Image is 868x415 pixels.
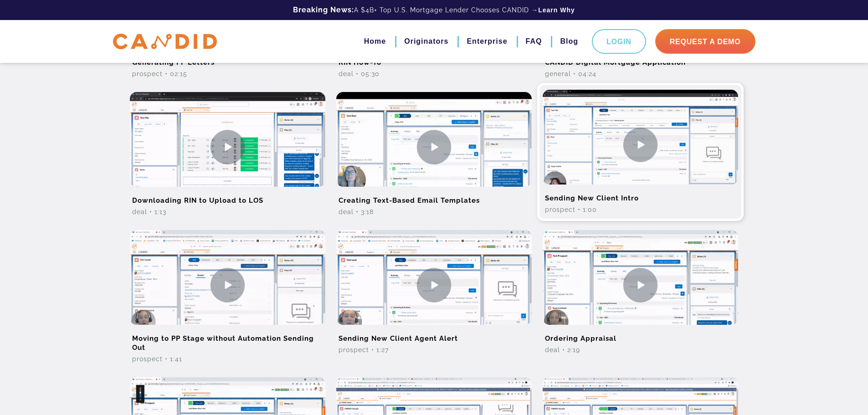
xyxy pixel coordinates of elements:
[113,34,217,50] img: CANDID APP
[467,34,507,49] a: Enterprise
[336,187,532,207] h2: Creating Text-Based Email Templates
[543,345,738,354] div: Deal • 2:19
[543,69,738,78] div: General • 04:24
[526,34,542,49] a: FAQ
[130,354,325,364] div: Prospect • 1:41
[543,90,738,200] img: Sending New Client Intro Video
[560,34,578,49] a: Blog
[336,69,532,78] div: Deal • 05:30
[336,325,532,345] h2: Sending New Client Agent Alert
[592,29,646,54] a: Login
[538,5,575,15] a: Learn Why
[543,205,738,214] div: Prospect • 1:00
[364,34,386,49] a: Home
[130,207,325,216] div: Deal • 1:13
[543,230,738,340] img: Ordering Appraisal Video
[655,29,755,54] a: Request A Demo
[293,5,354,14] b: Breaking News:
[404,34,448,49] a: Originators
[130,92,325,202] img: Downloading RIN to Upload to LOS Video
[336,345,532,354] div: Prospect • 1:27
[130,325,325,354] h2: Moving to PP Stage without Automation Sending Out
[130,69,325,78] div: Prospect • 02:15
[543,184,738,205] h2: Sending New Client Intro
[336,207,532,216] div: Deal • 3:18
[130,230,325,340] img: Moving to PP Stage without Automation Sending Out Video
[336,230,532,340] img: Sending New Client Agent Alert Video
[130,187,325,207] h2: Downloading RIN to Upload to LOS
[336,92,532,202] img: Creating Text-Based Email Templates Video
[543,325,738,345] h2: Ordering Appraisal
